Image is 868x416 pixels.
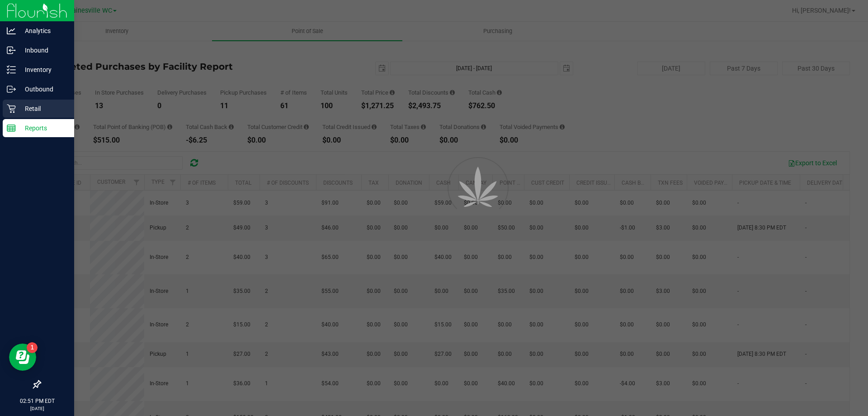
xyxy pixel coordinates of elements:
[16,45,70,56] p: Inbound
[16,103,70,114] p: Retail
[9,344,36,371] iframe: Resource center
[7,26,16,35] inline-svg: Analytics
[16,123,70,134] p: Reports
[7,85,16,94] inline-svg: Outbound
[16,25,70,36] p: Analytics
[16,64,70,75] p: Inventory
[27,342,38,353] iframe: Resource center unread badge
[7,65,16,74] inline-svg: Inventory
[4,397,70,405] p: 02:51 PM EDT
[7,46,16,55] inline-svg: Inbound
[4,405,70,412] p: [DATE]
[7,104,16,113] inline-svg: Retail
[7,124,16,133] inline-svg: Reports
[16,84,70,95] p: Outbound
